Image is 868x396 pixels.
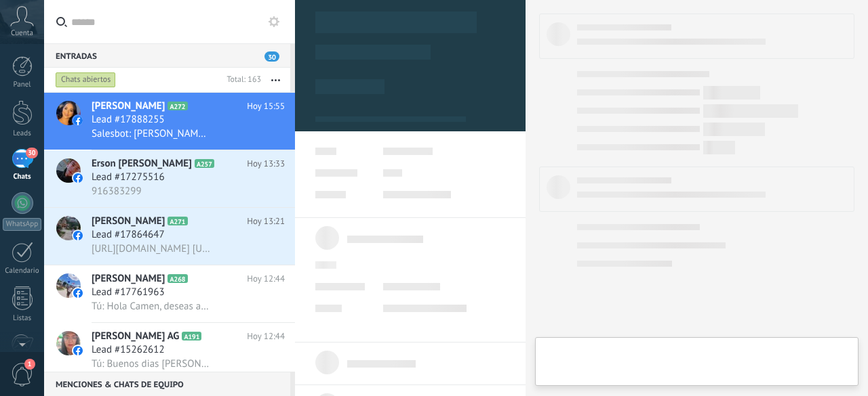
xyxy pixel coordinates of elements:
span: Hoy 13:33 [247,157,285,171]
span: 30 [26,148,37,158]
div: WhatsApp [3,218,41,231]
div: Leads [3,129,42,138]
img: icon [73,288,83,298]
img: icon [73,346,83,355]
span: [PERSON_NAME] [92,100,165,113]
span: Lead #17864647 [92,228,165,242]
a: avatariconErson [PERSON_NAME]A257Hoy 13:33Lead #17275516916383299 [44,150,295,207]
img: icon [73,116,83,125]
span: Lead #15262612 [92,343,165,357]
span: Lead #17275516 [92,171,165,184]
span: Salesbot: [PERSON_NAME], ¿quieres recibir novedades y promociones de la Escuela Cetim? Déjanos tu... [92,127,210,140]
span: Cuenta [11,29,33,38]
img: icon [73,173,83,183]
span: Lead #17888255 [92,113,165,127]
div: Menciones & Chats de equipo [44,372,290,396]
span: A268 [167,274,187,283]
span: Hoy 12:44 [247,330,285,343]
span: [PERSON_NAME] [92,272,165,286]
a: avataricon[PERSON_NAME]A272Hoy 15:55Lead #17888255Salesbot: [PERSON_NAME], ¿quieres recibir noved... [44,93,295,150]
span: Hoy 15:55 [247,100,285,113]
div: Listas [3,314,42,323]
span: Lead #17761963 [92,286,165,299]
span: Tú: Buenos dias [PERSON_NAME], tienes un numero de whatsapp para darte la info?? [92,357,210,370]
div: Panel [3,81,42,89]
a: avataricon[PERSON_NAME]A271Hoy 13:21Lead #17864647[URL][DOMAIN_NAME] [URL][DOMAIN_NAME][DOMAIN_NA... [44,208,295,265]
span: [PERSON_NAME] [92,215,165,228]
span: Hoy 13:21 [247,215,285,228]
div: Chats abiertos [56,72,116,88]
span: 1 [24,359,35,370]
span: A271 [167,217,187,225]
img: icon [73,231,83,240]
span: [URL][DOMAIN_NAME] [URL][DOMAIN_NAME][DOMAIN_NAME].. [92,242,210,255]
span: A257 [195,159,214,168]
span: A191 [182,332,201,340]
span: A272 [167,102,187,110]
span: Tú: Hola Camen, deseas aprender Biomagnetismo? [92,300,210,313]
div: Calendario [3,267,42,276]
div: Entradas [44,43,290,68]
span: [PERSON_NAME] AG [92,330,179,343]
a: avataricon[PERSON_NAME] AGA191Hoy 12:44Lead #15262612Tú: Buenos dias [PERSON_NAME], tienes un num... [44,323,295,380]
span: Erson [PERSON_NAME] [92,157,192,171]
span: 30 [264,51,279,62]
a: avataricon[PERSON_NAME]A268Hoy 12:44Lead #17761963Tú: Hola Camen, deseas aprender Biomagnetismo? [44,265,295,322]
div: Chats [3,173,42,181]
span: Hoy 12:44 [247,272,285,286]
div: Total: 163 [221,73,261,87]
span: 916383299 [92,185,142,198]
